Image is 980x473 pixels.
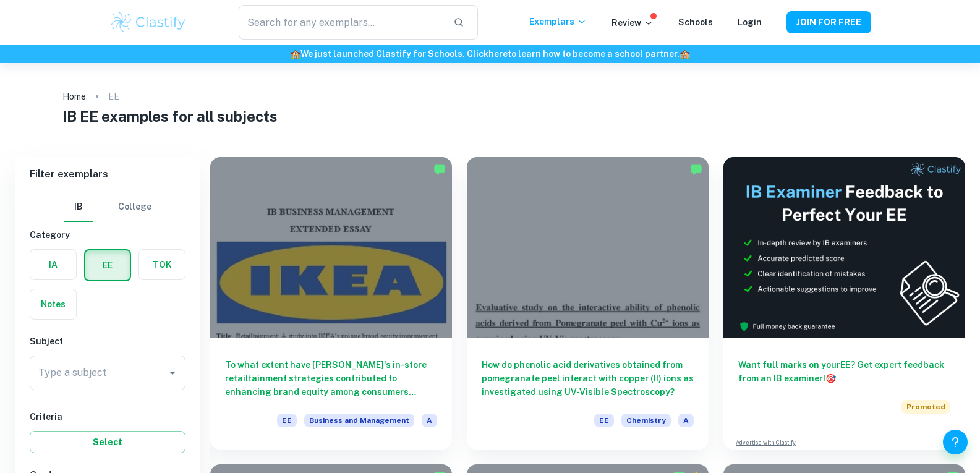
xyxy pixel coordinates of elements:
button: Select [30,431,185,453]
h6: We just launched Clastify for Schools. Click to learn how to become a school partner. [2,47,978,61]
h6: Category [30,228,185,242]
span: A [422,414,437,427]
h6: Criteria [30,410,185,424]
span: 🏫 [680,49,690,59]
img: Marked [690,163,702,176]
div: Filter type choice [64,192,151,222]
span: Promoted [901,400,950,414]
span: Chemistry [621,414,671,427]
a: Home [62,88,86,105]
a: Login [738,17,762,27]
a: How do phenolic acid derivatives obtained from pomegranate peel interact with copper (II) ions as... [467,157,709,450]
img: Thumbnail [723,157,965,338]
a: To what extent have [PERSON_NAME]'s in-store retailtainment strategies contributed to enhancing b... [210,157,452,450]
h6: Filter exemplars [15,157,200,192]
button: Notes [30,289,76,319]
a: Want full marks on yourEE? Get expert feedback from an IB examiner!PromotedAdvertise with Clastify [723,157,965,450]
span: 🏫 [290,49,300,59]
h6: How do phenolic acid derivatives obtained from pomegranate peel interact with copper (II) ions as... [482,358,694,399]
p: Exemplars [529,15,587,28]
img: Marked [433,163,446,176]
a: Schools [678,17,713,27]
span: Business and Management [304,414,414,427]
p: Review [611,16,654,30]
p: EE [108,90,119,103]
span: EE [594,414,614,427]
h1: IB EE examples for all subjects [62,105,918,127]
button: College [118,192,151,222]
span: 🎯 [825,373,836,383]
button: Help and Feedback [943,430,968,454]
h6: To what extent have [PERSON_NAME]'s in-store retailtainment strategies contributed to enhancing b... [225,358,437,399]
button: TOK [139,250,185,279]
button: IA [30,250,76,279]
img: Clastify logo [109,10,188,35]
button: EE [85,250,130,280]
a: Advertise with Clastify [736,438,796,447]
h6: Want full marks on your EE ? Get expert feedback from an IB examiner! [738,358,950,385]
button: JOIN FOR FREE [786,11,871,33]
a: here [488,49,508,59]
h6: Subject [30,335,185,348]
span: A [678,414,694,427]
input: Search for any exemplars... [239,5,443,40]
span: EE [277,414,297,427]
button: IB [64,192,93,222]
button: Open [164,364,181,381]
